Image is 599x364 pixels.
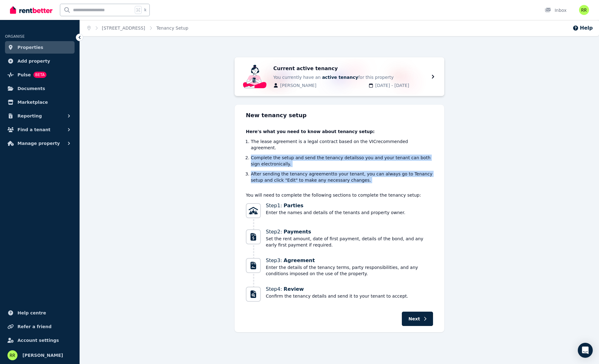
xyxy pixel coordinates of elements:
[17,71,31,79] span: Pulse
[17,140,60,147] span: Manage property
[246,128,433,135] p: Here's what you need to know about tenancy setup:
[5,82,75,95] a: Documents
[572,24,593,32] button: Help
[5,307,75,319] a: Help centre
[17,57,50,65] span: Add property
[17,126,51,133] span: Find a tenant
[280,82,365,89] span: [PERSON_NAME]
[17,337,59,344] span: Account settings
[266,293,408,299] span: Confirm the tenancy details and send it to your tenant to accept.
[375,82,429,89] span: [DATE] - [DATE]
[17,323,51,330] span: Refer a friend
[402,312,433,326] button: Next
[284,257,315,263] span: Agreement
[251,171,433,183] li: After sending the tenancy agreement to your tenant, you can always go to Tenancy setup and click ...
[5,34,25,39] span: ORGANISE
[284,229,311,235] span: Payments
[7,350,17,360] img: Riko Rakhmanto
[273,74,426,80] span: You currently have an for this property
[246,192,433,198] p: You will need to complete the following sections to complete the tenancy setup:
[284,203,304,208] span: Parties
[5,69,75,81] a: PulseBETA
[156,25,188,31] span: Tenancy Setup
[5,96,75,108] a: Marketplace
[266,257,433,264] span: Step 3 :
[266,264,433,277] span: Enter the details of the tenancy terms, party responsibilities, and any conditions imposed on the...
[266,202,405,209] span: Step 1 :
[251,138,433,151] li: The lease agreement is a legal contract based on the VIC recommended agreement.
[5,55,75,67] a: Add property
[144,7,146,12] span: k
[22,352,63,359] span: [PERSON_NAME]
[545,7,567,13] div: Inbox
[251,155,433,167] li: Complete the setup and send the tenancy details so you and your tenant can both sign electronical...
[33,72,46,78] span: BETA
[102,26,145,31] a: [STREET_ADDRESS]
[5,320,75,333] a: Refer a friend
[5,334,75,347] a: Account settings
[322,75,358,80] b: active tenancy
[5,41,75,54] a: Properties
[273,65,426,72] span: Current active tenancy
[5,137,75,150] button: Manage property
[266,209,405,216] span: Enter the names and details of the tenants and property owner.
[246,111,433,120] h2: New tenancy setup
[17,85,45,92] span: Documents
[578,343,593,358] div: Open Intercom Messenger
[246,202,433,303] nav: Progress
[284,286,304,292] span: Review
[17,309,46,317] span: Help centre
[17,44,43,51] span: Properties
[5,110,75,122] button: Reporting
[579,5,589,15] img: Riko Rakhmanto
[80,20,196,36] nav: Breadcrumb
[408,316,420,322] span: Next
[266,285,408,293] span: Step 4 :
[5,123,75,136] button: Find a tenant
[10,5,52,15] img: RentBetter
[266,236,433,248] span: Set the rent amount, date of first payment, details of the bond, and any early first payment if r...
[17,98,48,106] span: Marketplace
[266,228,433,236] span: Step 2 :
[17,112,42,120] span: Reporting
